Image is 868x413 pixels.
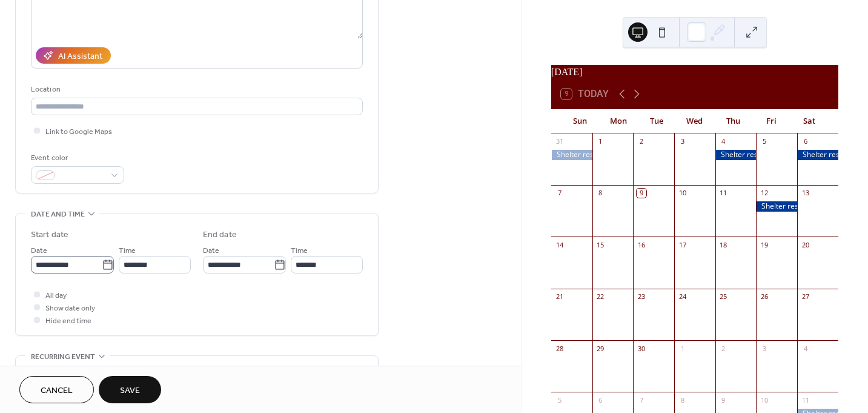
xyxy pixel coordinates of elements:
div: 6 [596,395,605,405]
div: 30 [637,344,646,353]
div: 2 [719,344,728,353]
div: 31 [555,137,564,146]
div: 27 [801,292,810,301]
div: 5 [760,137,769,146]
div: 1 [678,344,687,353]
div: 26 [760,292,769,301]
div: 12 [760,189,769,198]
div: 10 [678,189,687,198]
button: Save [99,376,161,403]
span: Date [203,244,219,257]
div: Event color [31,152,122,164]
div: 7 [555,189,564,198]
div: 22 [596,292,605,301]
div: 18 [719,240,728,249]
span: Date [31,244,47,257]
div: Thu [714,109,752,133]
div: 3 [760,344,769,353]
span: Date and time [31,208,85,221]
div: Sat [790,109,829,133]
span: Recurring event [31,351,95,363]
div: 9 [719,395,728,405]
div: 7 [637,395,646,405]
div: 4 [719,137,728,146]
div: 1 [596,137,605,146]
span: Hide end time [45,315,91,327]
span: Save [120,384,140,397]
span: Cancel [41,384,73,397]
div: Location [31,83,360,96]
div: 19 [760,240,769,249]
div: Mon [599,109,637,133]
div: 5 [555,395,564,405]
button: AI Assistant [36,47,111,64]
div: 6 [801,137,810,146]
div: 8 [678,395,687,405]
div: 16 [637,240,646,249]
div: 29 [596,344,605,353]
div: 4 [801,344,810,353]
div: Tue [637,109,675,133]
div: 11 [719,189,728,198]
div: 28 [555,344,564,353]
span: Link to Google Maps [45,126,112,138]
div: Shelter reserved - Kristina Luechtefeld [797,150,838,160]
div: 15 [596,240,605,249]
div: 23 [637,292,646,301]
span: All day [45,289,67,302]
div: 21 [555,292,564,301]
div: AI Assistant [58,50,102,63]
div: End date [203,229,237,241]
div: Start date [31,229,68,241]
div: 11 [801,395,810,405]
div: 25 [719,292,728,301]
div: 20 [801,240,810,249]
button: Cancel [19,376,94,403]
div: 13 [801,189,810,198]
div: Shelter reserved - Andrea Krause [715,150,757,160]
div: [DATE] [551,65,838,79]
div: Fri [752,109,790,133]
div: 8 [596,189,605,198]
div: Shelter reserved - Chelsea Navarro [756,201,797,212]
div: Wed [675,109,714,133]
div: 10 [760,395,769,405]
div: Sun [561,109,599,133]
span: Show date only [45,302,95,315]
div: 3 [678,137,687,146]
div: 9 [637,189,646,198]
div: 14 [555,240,564,249]
div: 2 [637,137,646,146]
div: 24 [678,292,687,301]
div: 17 [678,240,687,249]
span: Time [119,244,136,257]
div: Shelter reserved - Julie Carr [551,150,592,160]
span: Time [291,244,308,257]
